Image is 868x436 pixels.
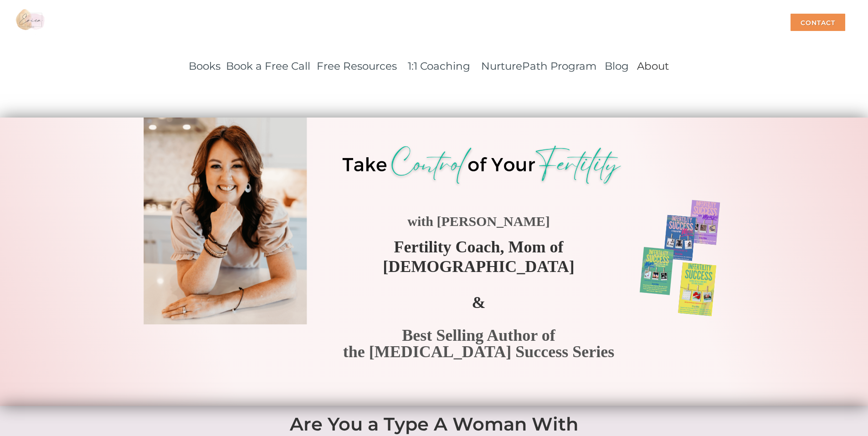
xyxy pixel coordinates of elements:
a: Blog [605,60,629,72]
a: About [637,56,669,73]
a: Free Resources [317,60,397,72]
a: NurturePath Program [481,60,596,72]
a: 1:1 Coaching [408,60,470,72]
span: Fertility Coach, Mom of [DEMOGRAPHIC_DATA] [383,237,575,275]
a: Books [189,60,221,72]
div: Contact [791,14,845,31]
span: Are You a Type A Woman With [290,413,578,435]
img: 6533d79a4f9a7.png [630,193,731,319]
strong: with [PERSON_NAME] [407,214,550,228]
a: Book a Free Call [226,60,310,72]
span: About [637,60,669,72]
strong: the [MEDICAL_DATA] Success Series [343,342,614,360]
img: Erica Hoke, natural fertility coach and holistic infertility expert [144,115,307,324]
strong: Best Selling Author of [402,326,555,344]
img: 63ddda5937863.png [333,142,630,190]
strong: & [472,293,485,311]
